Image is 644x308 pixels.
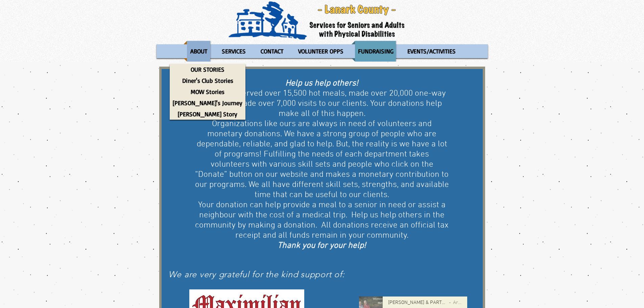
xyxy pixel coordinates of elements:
[188,64,228,75] p: OUR STORIES
[401,41,462,62] a: EVENTS/ACTIVITIES
[170,64,245,75] a: OUR STORIES
[295,41,347,62] p: VOLUNTEER OPPS
[170,75,245,86] a: Diner's Club Stories
[188,86,228,97] p: MOW Stories
[278,241,366,251] span: Thank you for your help!
[187,41,210,62] p: ABOUT
[404,41,459,62] p: EVENTS/ACTIVITIES
[170,97,245,109] a: [PERSON_NAME]'s Journey
[258,41,286,62] p: CONTACT
[285,78,358,89] span: Help us help others!
[170,109,245,120] a: [PERSON_NAME] Story
[175,109,240,120] p: [PERSON_NAME] Story
[179,75,236,86] p: Diner's Club Stories
[292,41,350,62] a: VOLUNTEER OPPS
[215,41,252,62] a: SERVICES
[355,41,397,62] p: FUNDRAISING
[388,300,447,305] span: [PERSON_NAME] & PARTNERS-COMMUNITY HOME SUPPORT.
[184,41,214,62] a: ABOUT
[254,41,290,62] a: CONTACT
[198,89,446,119] span: [DATE], we served over 15,500 hot meals, made over 20,000 one-way trips and made over 7,000 visit...
[219,41,249,62] p: SERVICES
[447,300,461,305] span: Artist Name
[352,41,399,62] a: FUNDRAISING
[168,269,345,279] span: We are very grateful for the kind support of:
[195,119,449,200] span: Organizations like ours are always in need of volunteers and monetary donations. We have a strong...
[195,200,449,241] span: Your donation can help provide a meal to a senior in need or assist a neighbour with the cost of ...
[157,41,488,62] nav: Site
[170,86,245,97] a: MOW Stories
